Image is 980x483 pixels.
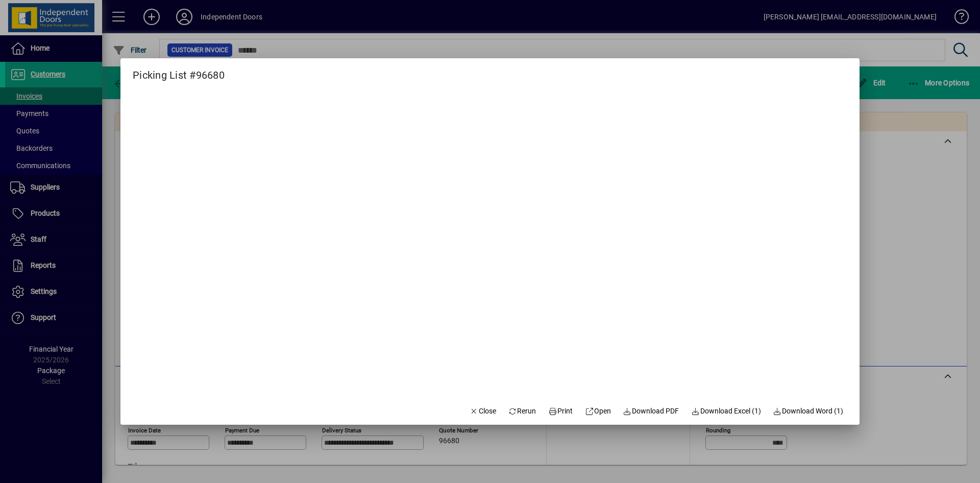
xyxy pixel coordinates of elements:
button: Download Excel (1) [687,402,765,421]
span: Download Excel (1) [691,406,761,417]
a: Download PDF [619,402,683,421]
button: Close [465,402,500,421]
span: Close [470,406,496,417]
span: Print [548,406,573,417]
span: Download Word (1) [773,406,844,417]
button: Print [544,402,577,421]
a: Open [581,402,615,421]
button: Download Word (1) [769,402,848,421]
span: Download PDF [623,406,679,417]
span: Rerun [508,406,536,417]
h2: Picking List #96680 [120,58,237,83]
span: Open [585,406,611,417]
